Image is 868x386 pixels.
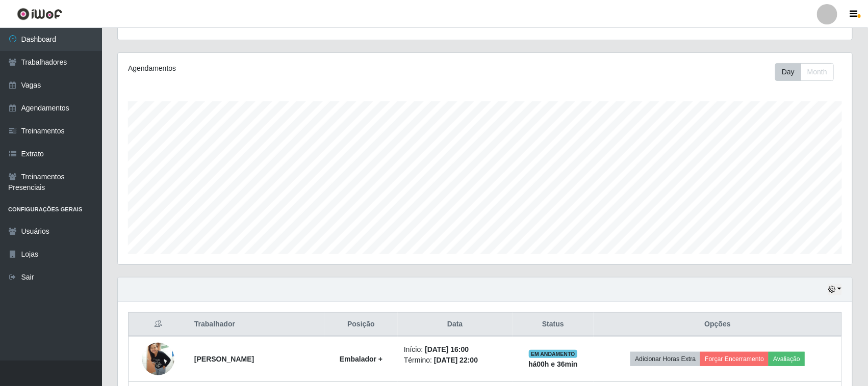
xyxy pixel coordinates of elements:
li: Início: [404,344,506,355]
button: Month [801,63,834,81]
strong: [PERSON_NAME] [194,355,254,363]
button: Forçar Encerramento [700,352,769,366]
button: Avaliação [769,352,805,366]
span: EM ANDAMENTO [529,350,577,358]
li: Término: [404,355,506,366]
button: Day [775,63,801,81]
th: Opções [594,313,841,337]
th: Posição [324,313,398,337]
time: [DATE] 22:00 [434,356,478,364]
strong: há 00 h e 36 min [528,360,578,368]
th: Data [398,313,513,337]
div: First group [775,63,834,81]
th: Status [513,313,594,337]
div: Agendamentos [128,63,417,74]
strong: Embalador + [340,355,382,363]
img: CoreUI Logo [17,8,62,20]
time: [DATE] 16:00 [425,345,469,353]
th: Trabalhador [188,313,324,337]
div: Toolbar with button groups [775,63,842,81]
button: Adicionar Horas Extra [630,352,700,366]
